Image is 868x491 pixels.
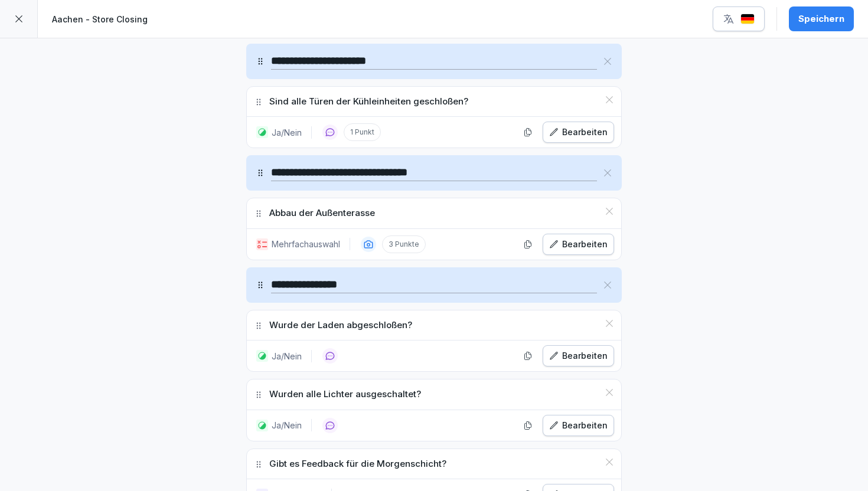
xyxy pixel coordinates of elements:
p: Ja/Nein [272,419,302,431]
p: Sind alle Türen der Kühleinheiten geschloßen? [269,95,468,109]
div: Speichern [798,12,844,25]
div: Bearbeiten [549,419,608,432]
p: 1 Punkt [344,123,381,141]
div: Bearbeiten [549,126,608,139]
button: Bearbeiten [543,415,614,436]
p: Aachen - Store Closing [52,13,148,25]
p: Wurden alle Lichter ausgeschaltet? [269,388,421,401]
button: Speichern [789,6,854,31]
img: de.svg [740,14,755,25]
p: Abbau der Außenterasse [269,207,375,220]
p: Wurde der Laden abgeschloßen? [269,319,412,332]
button: Bearbeiten [543,345,614,366]
p: Gibt es Feedback für die Morgenschicht? [269,457,446,471]
p: Ja/Nein [272,126,302,139]
button: Bearbeiten [543,234,614,255]
p: 3 Punkte [382,235,426,253]
p: Ja/Nein [272,350,302,362]
div: Bearbeiten [549,349,608,362]
p: Mehrfachauswahl [272,238,340,250]
div: Bearbeiten [549,238,608,251]
button: Bearbeiten [543,122,614,143]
